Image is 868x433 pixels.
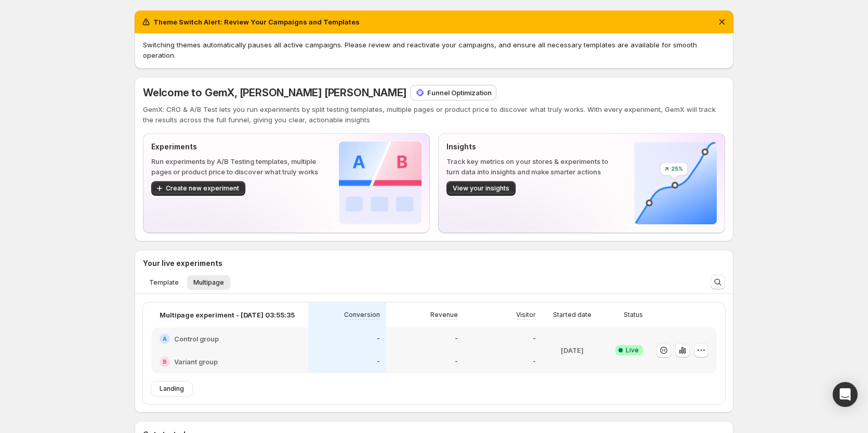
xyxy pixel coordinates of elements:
img: Funnel Optimization [415,87,425,98]
h2: Theme Switch Alert: Review Your Campaigns and Templates [153,17,360,27]
h2: Control group [174,334,219,344]
span: Live [626,346,639,354]
h3: Your live experiments [143,258,222,269]
img: Insights [634,142,717,224]
p: Started date [553,311,591,319]
p: Revenue [430,311,458,319]
p: Visitor [516,311,536,319]
button: Search and filter results [711,275,725,289]
span: View your insights [453,184,509,193]
h2: B [163,359,167,365]
p: Insights [446,142,617,152]
button: Create new experiment [151,181,245,196]
span: Welcome to GemX, [PERSON_NAME] [PERSON_NAME] [143,86,406,99]
p: Funnel Optimization [427,87,492,98]
p: - [533,335,536,343]
p: GemX: CRO & A/B Test lets you run experiments by split testing templates, multiple pages or produ... [143,104,725,125]
p: Status [624,311,643,319]
p: - [377,358,380,366]
span: Template [149,278,179,287]
p: [DATE] [561,345,584,355]
span: Multipage [193,278,224,287]
p: - [533,358,536,366]
h2: A [163,336,167,342]
p: - [455,358,458,366]
span: Switching themes automatically pauses all active campaigns. Please review and reactivate your cam... [143,41,697,59]
h2: Variant group [174,356,218,367]
p: Conversion [344,311,380,319]
p: Multipage experiment - [DATE] 03:55:35 [160,310,295,320]
p: - [377,335,380,343]
button: Dismiss notification [715,15,729,29]
p: - [455,335,458,343]
p: Experiments [151,142,322,152]
span: Landing [160,385,184,393]
div: Open Intercom Messenger [833,382,858,407]
p: Run experiments by A/B Testing templates, multiple pages or product price to discover what truly ... [151,156,322,177]
button: View your insights [446,181,516,196]
img: Experiments [339,142,422,224]
span: Create new experiment [166,184,239,193]
p: Track key metrics on your stores & experiments to turn data into insights and make smarter actions [446,156,617,177]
